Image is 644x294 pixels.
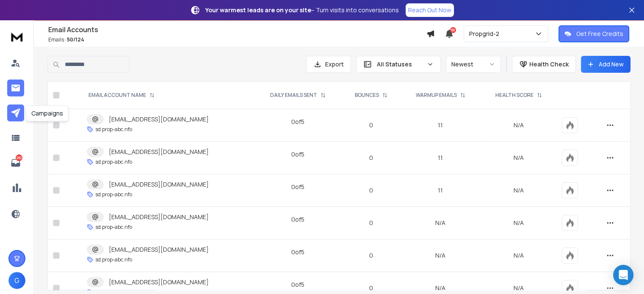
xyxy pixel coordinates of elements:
button: Newest [446,56,501,73]
div: 0 of 5 [291,248,304,256]
div: Campaigns [26,105,69,121]
p: 0 [347,251,395,260]
p: Emails : [48,36,426,43]
button: Health Check [512,56,576,73]
p: 0 [347,186,395,195]
p: sd.prop-abc.nfo [95,224,132,231]
p: All Statuses [377,60,423,69]
p: 0 [347,154,395,162]
p: WARMUP EMAILS [416,92,457,99]
p: N/A [486,121,552,129]
td: N/A [400,239,480,272]
div: 0 of 5 [291,150,304,159]
button: Export [306,56,351,73]
img: logo [8,29,25,44]
p: Health Check [529,60,569,69]
p: – Turn visits into conversations [205,6,399,14]
button: G [8,272,25,289]
p: sd.prop-abc.nfo [95,159,132,165]
span: 50 [450,27,456,33]
button: Get Free Credits [558,25,629,42]
p: [EMAIL_ADDRESS][DOMAIN_NAME] [109,278,209,286]
div: 0 of 5 [291,183,304,191]
div: 0 of 5 [291,215,304,224]
p: sd.prop-abc.nfo [95,256,132,263]
p: [EMAIL_ADDRESS][DOMAIN_NAME] [109,180,209,189]
p: 0 [347,284,395,292]
p: sd.prop-abc.nfo [95,191,132,198]
div: 0 of 5 [291,280,304,289]
a: Reach Out Now [406,3,454,17]
p: sd.prop-abc.nfo [95,126,132,133]
p: N/A [486,284,552,292]
span: 50 / 124 [67,36,84,43]
td: 11 [400,142,480,174]
p: Get Free Credits [576,30,623,38]
p: BOUNCES [355,92,379,99]
td: 11 [400,174,480,207]
p: Propgrid-2 [469,30,503,38]
p: [EMAIL_ADDRESS][DOMAIN_NAME] [109,213,209,221]
td: N/A [400,207,480,239]
p: HEALTH SCORE [495,92,533,99]
p: 0 [347,219,395,227]
a: 292 [7,154,24,171]
p: N/A [486,219,552,227]
p: N/A [486,186,552,195]
p: [EMAIL_ADDRESS][DOMAIN_NAME] [109,148,209,156]
p: [EMAIL_ADDRESS][DOMAIN_NAME] [109,245,209,254]
p: DAILY EMAILS SENT [270,92,317,99]
p: Reach Out Now [408,6,451,14]
p: 0 [347,121,395,129]
button: Add New [581,56,630,73]
p: 292 [16,154,22,161]
td: 11 [400,109,480,142]
p: [EMAIL_ADDRESS][DOMAIN_NAME] [109,115,209,124]
p: N/A [486,251,552,260]
p: N/A [486,154,552,162]
div: 0 of 5 [291,118,304,126]
strong: Your warmest leads are on your site [205,6,311,14]
div: Open Intercom Messenger [613,265,633,285]
h1: Email Accounts [48,25,426,35]
div: EMAIL ACCOUNT NAME [88,92,155,99]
